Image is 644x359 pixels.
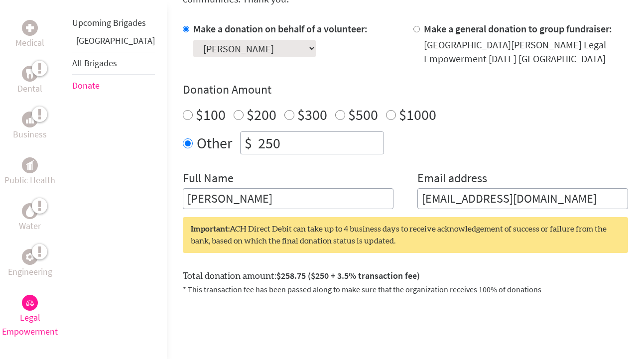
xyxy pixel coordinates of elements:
strong: Important: [191,225,230,233]
a: BusinessBusiness [13,112,47,141]
div: Water [22,203,38,219]
div: [GEOGRAPHIC_DATA][PERSON_NAME] Legal Empowerment [DATE] [GEOGRAPHIC_DATA] [424,38,628,66]
p: Dental [17,82,42,96]
div: Legal Empowerment [22,295,38,311]
img: Medical [26,24,34,32]
p: Legal Empowerment [2,311,58,339]
div: Business [22,112,38,127]
img: Dental [26,69,34,78]
p: Engineering [8,265,52,279]
img: Water [26,205,34,217]
div: $ [241,132,256,154]
li: Donate [72,75,155,97]
a: Upcoming Brigades [72,17,146,28]
h4: Donation Amount [183,82,628,98]
div: Engineering [22,249,38,265]
div: Public Health [22,157,38,173]
a: [GEOGRAPHIC_DATA] [76,35,155,46]
div: ACH Direct Debit can take up to 4 business days to receive acknowledgement of success or failure ... [183,217,628,253]
img: Legal Empowerment [26,300,34,306]
p: Water [19,219,41,233]
a: Public HealthPublic Health [4,157,55,187]
a: EngineeringEngineering [8,249,52,279]
div: Medical [22,20,38,36]
p: Public Health [4,173,55,187]
input: Enter Amount [256,132,384,154]
label: Make a general donation to group fundraiser: [424,22,612,35]
input: Your Email [417,188,628,209]
label: $1000 [399,105,436,124]
label: Email address [417,170,487,188]
a: WaterWater [19,203,41,233]
img: Business [26,116,34,123]
div: Dental [22,66,38,82]
a: Legal EmpowermentLegal Empowerment [2,295,58,339]
img: Engineering [26,253,34,261]
img: Public Health [26,160,34,170]
a: MedicalMedical [15,20,44,50]
li: Upcoming Brigades [72,12,155,34]
li: All Brigades [72,52,155,75]
label: Other [197,131,232,154]
label: $100 [196,105,226,124]
label: $200 [247,105,276,124]
a: All Brigades [72,57,117,69]
label: $500 [348,105,378,124]
p: * This transaction fee has been passed along to make sure that the organization receives 100% of ... [183,283,628,295]
a: Donate [72,80,100,91]
li: Greece [72,34,155,52]
label: Full Name [183,170,234,188]
span: $258.75 ($250 + 3.5% transaction fee) [276,270,420,281]
a: DentalDental [17,66,42,96]
p: Business [13,127,47,141]
p: Medical [15,36,44,50]
input: Enter Full Name [183,188,393,209]
iframe: reCAPTCHA [183,307,334,346]
label: Make a donation on behalf of a volunteer: [193,22,368,35]
label: Total donation amount: [183,269,420,283]
label: $300 [297,105,327,124]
